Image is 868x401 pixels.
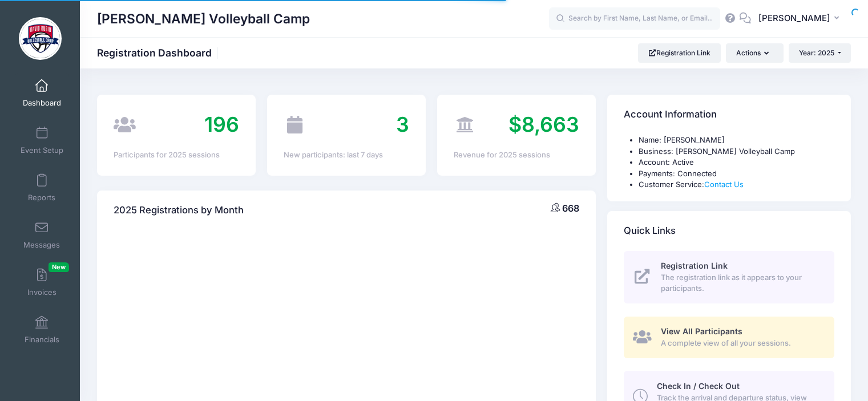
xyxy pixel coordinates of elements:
li: Business: [PERSON_NAME] Volleyball Camp [639,146,834,157]
a: Dashboard [15,73,69,113]
a: Financials [15,310,69,350]
span: 3 [396,112,409,137]
img: David Rubio Volleyball Camp [19,17,62,60]
span: [PERSON_NAME] [758,12,830,25]
a: Registration Link The registration link as it appears to your participants. [624,251,834,303]
button: [PERSON_NAME] [751,6,851,32]
h1: Registration Dashboard [97,47,221,59]
li: Payments: Connected [639,168,834,180]
span: 668 [562,202,579,214]
span: Messages [23,240,60,250]
div: Participants for 2025 sessions [114,149,239,161]
h1: [PERSON_NAME] Volleyball Camp [97,6,310,32]
h4: 2025 Registrations by Month [114,194,244,226]
span: View All Participants [661,326,742,336]
h4: Account Information [624,99,717,131]
span: Year: 2025 [799,48,834,57]
a: Reports [15,168,69,208]
a: Event Setup [15,120,69,160]
div: Revenue for 2025 sessions [454,149,579,161]
span: New [49,262,69,272]
li: Customer Service: [639,179,834,191]
span: Event Setup [21,145,63,155]
span: Registration Link [661,261,728,270]
a: Contact Us [704,180,744,189]
span: Financials [25,335,59,345]
span: The registration link as it appears to your participants. [661,272,821,294]
a: View All Participants A complete view of all your sessions. [624,317,834,358]
li: Account: Active [639,157,834,168]
span: Invoices [27,287,56,297]
button: Actions [726,43,783,63]
span: Reports [28,193,55,202]
h4: Quick Links [624,214,676,247]
span: 196 [204,112,239,137]
span: $8,663 [508,112,579,137]
span: A complete view of all your sessions. [661,338,821,349]
li: Name: [PERSON_NAME] [639,135,834,146]
span: Check In / Check Out [657,381,740,391]
a: Messages [15,215,69,255]
a: InvoicesNew [15,262,69,302]
span: Dashboard [23,98,61,108]
input: Search by First Name, Last Name, or Email... [549,7,720,30]
div: New participants: last 7 days [284,149,409,161]
button: Year: 2025 [789,43,851,63]
a: Registration Link [638,43,721,63]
